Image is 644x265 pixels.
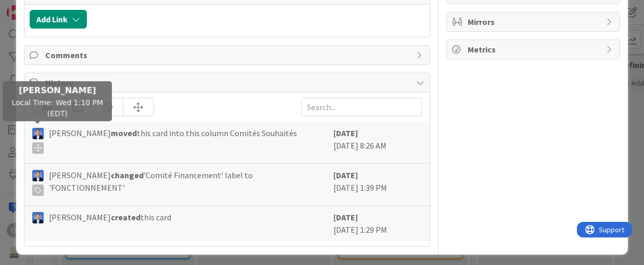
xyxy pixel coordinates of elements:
span: Support [22,2,47,14]
div: [DATE] 8:26 AM [333,127,422,158]
b: changed [111,170,144,180]
span: History [45,76,411,89]
span: [PERSON_NAME] this card [49,211,171,223]
span: Metrics [468,43,601,56]
b: moved [111,128,137,138]
b: [DATE] [333,212,358,222]
img: DP [32,212,44,223]
img: DP [32,128,44,139]
b: [DATE] [333,170,358,180]
span: Mirrors [468,16,601,28]
div: Local Time: Wed 1:10 PM (EDT) [3,81,112,121]
span: [PERSON_NAME] 'Comité Financement' label to 'FONCTIONNEMENT' [49,169,328,196]
div: [DATE] 1:39 PM [333,169,422,200]
div: [DATE] 1:29 PM [333,211,422,236]
h5: [PERSON_NAME] [7,85,108,95]
b: [DATE] [333,128,358,138]
img: DP [32,170,44,181]
b: created [111,212,140,222]
button: Add Link [30,10,87,29]
input: Search... [301,98,422,116]
span: [PERSON_NAME] this card into this column Comités Souhaités [49,127,297,154]
span: Comments [45,49,411,61]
